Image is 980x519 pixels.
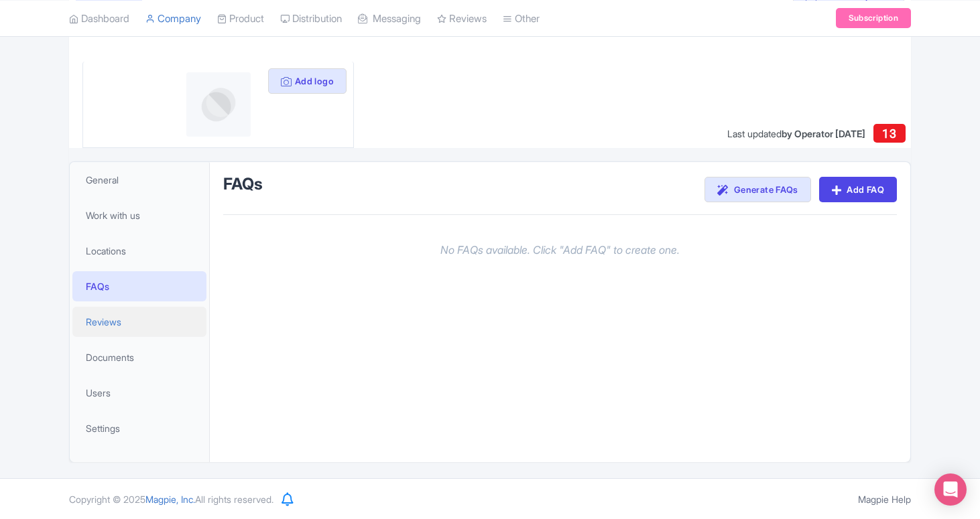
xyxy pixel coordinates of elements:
button: Add logo [268,68,347,94]
img: profile-logo-d1a8e230fb1b8f12adc913e4f4d7365c.png [186,72,251,137]
div: Last updated [727,127,865,141]
span: Reviews [86,315,121,329]
span: Users [86,386,111,400]
a: Subscription [836,8,911,28]
div: Copyright © 2025 All rights reserved. [61,492,282,506]
a: FAQs [72,271,206,301]
a: Add FAQ [819,177,897,202]
span: Magpie, Inc. [145,494,195,505]
a: Generate FAQs [705,177,810,202]
span: Documents [86,350,134,364]
a: Documents [72,342,206,372]
a: General [72,165,206,195]
a: Locations [72,236,206,266]
a: Users [72,378,206,408]
span: FAQs [86,279,109,293]
span: Locations [86,244,126,258]
div: No FAQs available. Click "Add FAQ" to create one. [223,231,897,269]
a: Reviews [72,307,206,337]
span: Settings [86,421,120,435]
span: by Operator [DATE] [782,128,865,139]
a: Magpie Help [858,494,911,505]
h2: FAQs [223,175,263,193]
a: Work with us [72,200,206,230]
div: Open Intercom Messenger [934,473,967,506]
span: General [86,173,119,187]
span: 13 [882,127,896,141]
a: Settings [72,413,206,443]
span: Work with us [86,208,140,222]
